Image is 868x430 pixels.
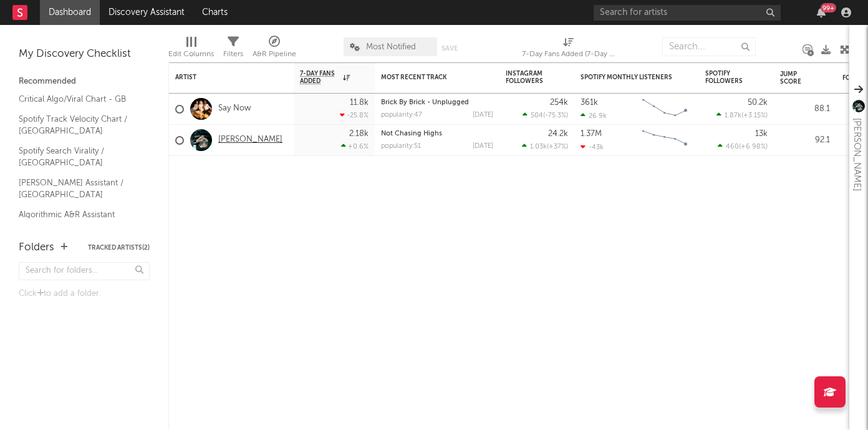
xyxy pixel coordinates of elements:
span: -75.3 % [545,112,566,119]
div: -43k [581,143,604,151]
a: Brick By Brick - Unplugged [381,99,469,106]
div: Edit Columns [168,47,214,62]
div: A&R Pipeline [253,47,296,62]
a: Critical Algo/Viral Chart - GB [19,92,137,106]
span: 1.87k [725,112,741,119]
a: Algorithmic A&R Assistant ([GEOGRAPHIC_DATA]) [19,208,137,233]
button: Save [441,45,458,52]
span: 460 [726,144,739,150]
div: Filters [223,31,243,67]
a: Spotify Search Virality / [GEOGRAPHIC_DATA] [19,144,137,170]
div: Recommended [19,74,150,89]
div: Filters [223,47,243,62]
a: Not Chasing Highs [381,130,442,137]
div: 11.8k [350,99,369,107]
div: 2.18k [349,130,369,138]
button: Tracked Artists(2) [88,245,150,251]
div: Artist [175,74,269,81]
div: 254k [550,99,568,107]
div: popularity: 51 [381,143,421,150]
div: 1.37M [581,130,602,138]
div: Click to add a folder. [19,286,150,301]
button: 99+ [817,7,826,17]
div: 88.1 [780,102,830,117]
div: [DATE] [473,143,493,150]
div: popularity: 47 [381,112,422,119]
span: 504 [531,112,543,119]
div: +0.6 % [341,142,369,150]
span: +3.15 % [743,112,766,119]
div: ( ) [523,111,568,119]
input: Search for folders... [19,262,150,280]
a: Say Now [218,104,251,114]
input: Search for artists [594,5,781,21]
div: Edit Columns [168,31,214,67]
a: Spotify Track Velocity Chart / [GEOGRAPHIC_DATA] [19,112,137,138]
div: -25.8 % [340,111,369,119]
span: 7-Day Fans Added [300,70,340,85]
span: +6.98 % [741,144,766,150]
div: [DATE] [473,112,493,119]
div: 50.2k [748,99,768,107]
div: 24.2k [548,130,568,138]
div: Brick By Brick - Unplugged [381,99,493,106]
div: 361k [581,99,598,107]
div: Jump Score [780,71,811,86]
div: ( ) [716,111,768,119]
div: A&R Pipeline [253,31,296,67]
input: Search... [662,37,756,56]
div: 26.9k [581,112,607,120]
div: My Discovery Checklist [19,47,150,62]
div: 92.1 [780,133,830,148]
div: 7-Day Fans Added (7-Day Fans Added) [522,47,615,62]
div: 7-Day Fans Added (7-Day Fans Added) [522,31,615,67]
div: Most Recent Track [381,74,475,81]
span: Most Notified [366,43,416,51]
span: +37 % [549,144,566,150]
div: 99 + [821,3,836,12]
a: [PERSON_NAME] Assistant / [GEOGRAPHIC_DATA] [19,176,137,202]
div: Instagram Followers [506,70,549,85]
div: Spotify Followers [705,70,749,85]
span: 1.03k [530,144,547,150]
svg: Chart title [637,125,693,156]
div: ( ) [718,142,768,150]
div: Spotify Monthly Listeners [581,74,674,81]
div: Not Chasing Highs [381,130,493,137]
div: 13k [755,130,768,138]
div: ( ) [522,142,568,150]
div: [PERSON_NAME] [849,118,864,191]
a: [PERSON_NAME] [218,135,282,145]
div: Folders [19,240,54,255]
svg: Chart title [637,94,693,125]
